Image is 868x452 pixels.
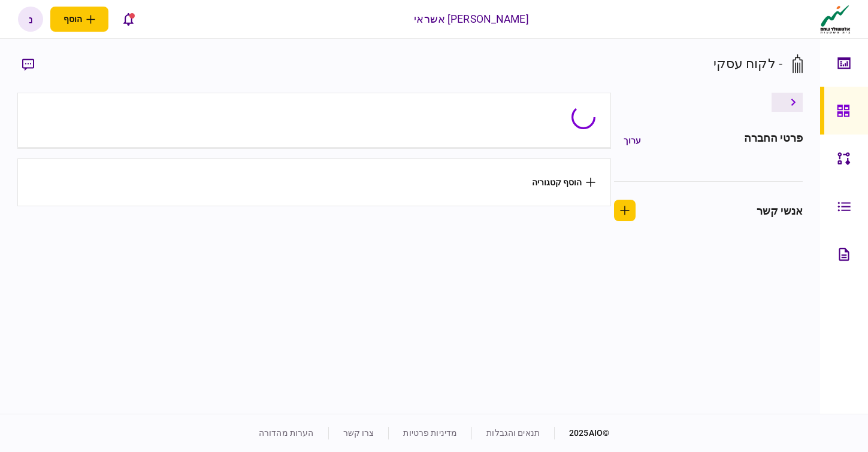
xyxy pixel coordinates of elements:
div: אנשי קשר [757,203,803,219]
img: client company logo [818,4,853,34]
div: - לקוח עסקי [713,54,782,74]
button: פתח תפריט להוספת לקוח [50,7,108,32]
button: ערוך [614,130,651,151]
button: פתח רשימת התראות [116,7,141,32]
a: הערות מהדורה [259,428,314,438]
button: הוסף קטגוריה [532,178,595,187]
div: [PERSON_NAME] אשראי [414,11,529,27]
button: link to underwriting page [49,54,70,75]
a: מדיניות פרטיות [403,428,457,438]
a: תנאים והגבלות [486,428,540,438]
div: © 2025 AIO [554,427,609,439]
div: פרטי החברה [744,130,803,151]
button: נ [18,7,43,32]
a: צרו קשר [343,428,374,438]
